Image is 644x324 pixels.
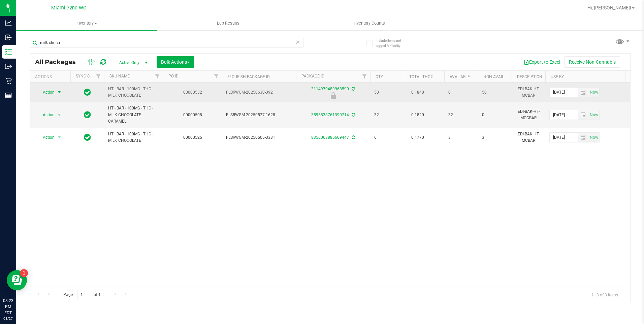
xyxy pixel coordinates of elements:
span: Sync from Compliance System [351,112,355,117]
input: Search Package ID, Item Name, SKU, Lot or Part Number... [30,38,303,48]
a: SKU Name [109,74,130,78]
a: 00000532 [183,90,202,95]
span: In Sync [84,110,91,120]
a: Filter [359,71,370,82]
a: Qty [376,74,383,79]
span: HT - BAR - 100MG - THC - MILK CHOCOLATE [108,86,159,99]
span: 1 - 3 of 3 items [586,290,623,300]
span: All Packages [35,58,83,66]
span: Include items not tagged for facility [376,38,409,48]
div: Actions [35,74,68,79]
span: Page of 1 [58,290,106,300]
span: Set Current date [588,110,600,120]
input: 1 [77,290,89,300]
a: Filter [93,71,104,82]
a: 3595838761390714 [311,112,349,117]
span: Sync from Compliance System [351,135,355,140]
a: Use By [551,74,564,79]
inline-svg: Reports [5,92,12,99]
span: Action [37,133,55,142]
span: select [55,110,64,120]
span: Lab Results [208,20,249,26]
span: select [55,88,64,97]
iframe: Resource center unread badge [20,269,28,277]
a: Description [517,74,542,79]
inline-svg: Retail [5,77,12,84]
inline-svg: Analytics [5,20,12,26]
inline-svg: Outbound [5,63,12,70]
span: select [588,133,599,142]
span: Inventory [16,20,157,26]
span: FLSRWGM-20250527-1628 [226,112,292,118]
span: select [578,88,588,97]
a: 00000508 [183,112,202,117]
span: 6 [374,134,400,141]
span: In Sync [84,88,91,97]
span: 0.1770 [408,133,427,142]
a: Filter [152,71,163,82]
span: FLSRWGM-20250505-3331 [226,134,292,141]
span: Inventory Counts [344,20,394,26]
span: HT - BAR - 100MG - THC - MILK CHOCOLATE CARAMEL [108,105,159,125]
span: 0.1840 [408,88,427,97]
span: select [588,110,599,120]
span: 32 [448,112,474,118]
span: Clear [296,38,300,46]
a: 8356063886609447 [311,135,349,140]
span: In Sync [84,133,91,142]
span: FLSRWGM-20250630-392 [226,89,292,96]
a: 3114970489968590 [311,87,349,91]
p: 08:23 PM EDT [3,298,13,316]
iframe: Resource center [7,270,27,290]
span: 0.1820 [408,110,427,120]
span: Miami 72nd WC [51,5,86,11]
span: Set Current date [588,88,600,97]
span: 0 [482,112,508,118]
span: 50 [482,89,508,96]
button: Export to Excel [519,56,565,68]
span: 3 [448,134,474,141]
a: Inventory Counts [299,16,440,30]
span: Action [37,110,55,120]
span: select [55,133,64,142]
a: Lab Results [157,16,298,30]
span: select [578,133,588,142]
span: select [588,88,599,97]
a: Package ID [301,74,324,78]
span: 32 [374,112,400,118]
div: EDI-BAK-HT-MCBAR [516,130,541,144]
span: Hi, [PERSON_NAME]! [587,5,631,10]
span: Action [37,88,55,97]
p: 08/27 [3,316,13,321]
span: Set Current date [588,133,600,142]
span: Sync from Compliance System [351,87,355,91]
inline-svg: Inventory [5,48,12,55]
div: EDI-BAK-HT-MCCBAR [516,108,541,122]
inline-svg: Inbound [5,34,12,41]
span: 0 [448,89,474,96]
span: select [578,110,588,120]
button: Receive Non-Cannabis [565,56,620,68]
span: 50 [374,89,400,96]
div: EDI-BAK-HT-MCBAR [516,85,541,99]
a: 00000525 [183,135,202,140]
div: Newly Received [295,92,371,99]
button: Bulk Actions [157,56,194,68]
a: Non-Available [483,74,513,79]
a: Flourish Package ID [227,74,270,79]
a: Inventory [16,16,157,30]
span: Bulk Actions [161,59,190,65]
a: PO ID [168,74,179,78]
a: Available [450,74,470,79]
span: HT - BAR - 100MG - THC - MILK CHOCOLATE [108,131,159,144]
a: Sync Status [76,74,102,78]
a: Filter [211,71,222,82]
a: Total THC% [409,74,433,79]
span: 3 [482,134,508,141]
